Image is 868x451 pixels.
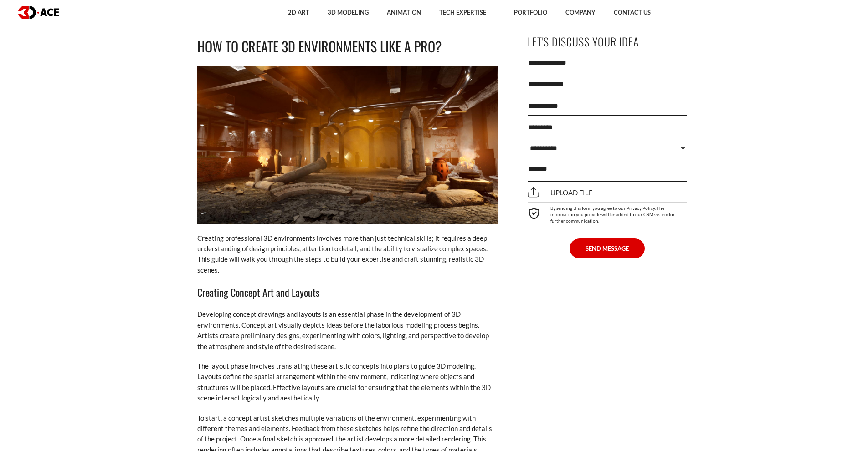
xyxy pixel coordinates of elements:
[18,6,59,19] img: logo dark
[528,31,687,52] p: Let's Discuss Your Idea
[197,233,498,276] p: Creating professional 3D environments involves more than just technical skills; it requires a dee...
[197,361,498,404] p: The layout phase involves translating these artistic concepts into plans to guide 3D modeling. La...
[197,36,498,57] h2: How to Create 3D Environments like a Pro?
[528,188,593,197] span: Upload file
[570,238,645,258] button: SEND MESSAGE
[197,66,498,224] img: 3D environment design skyscraper
[197,309,498,352] p: Developing concept drawings and layouts is an essential phase in the development of 3D environmen...
[197,284,498,300] h3: Creating Concept Art and Layouts
[528,202,687,224] div: By sending this form you agree to our Privacy Policy. The information you provide will be added t...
